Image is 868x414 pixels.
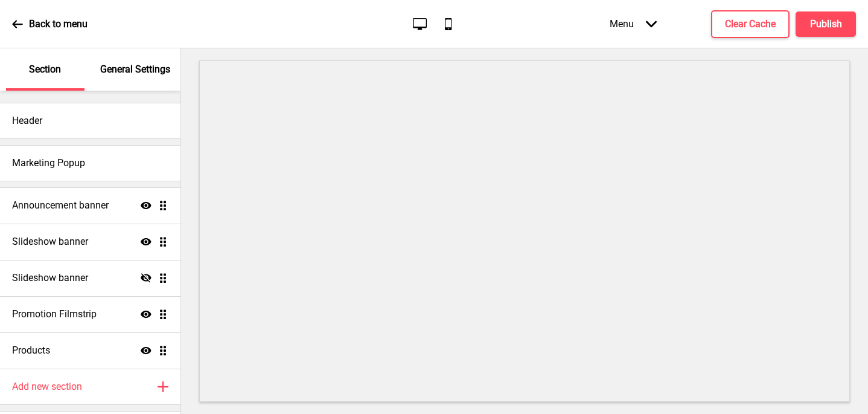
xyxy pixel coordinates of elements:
[796,11,856,37] button: Publish
[12,235,88,248] h4: Slideshow banner
[12,157,85,170] h4: Marketing Popup
[12,380,82,393] h4: Add new section
[12,344,50,357] h4: Products
[711,10,790,38] button: Clear Cache
[100,63,170,76] p: General Settings
[29,18,88,31] p: Back to menu
[12,8,88,40] a: Back to menu
[12,271,88,285] h4: Slideshow banner
[29,63,61,76] p: Section
[725,18,776,31] h4: Clear Cache
[12,114,42,128] h4: Header
[12,308,97,321] h4: Promotion Filmstrip
[12,199,109,212] h4: Announcement banner
[598,6,669,42] div: Menu
[810,18,842,31] h4: Publish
